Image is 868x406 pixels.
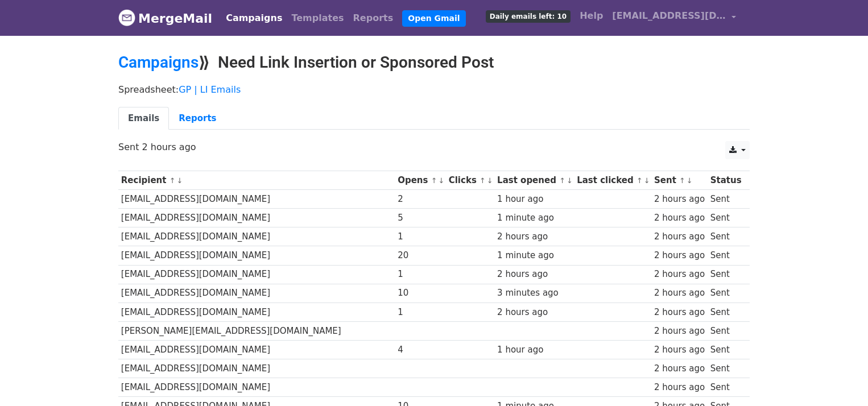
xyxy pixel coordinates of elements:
div: 2 hours ago [654,343,705,357]
a: ↓ [438,176,444,185]
div: 2 hours ago [654,306,705,319]
td: Sent [708,378,744,397]
th: Sent [651,171,708,190]
div: 1 [398,306,443,319]
th: Status [708,171,744,190]
td: [EMAIL_ADDRESS][DOMAIN_NAME] [118,284,395,303]
td: Sent [708,227,744,246]
div: 2 hours ago [497,306,571,319]
td: Sent [708,303,744,321]
a: Reports [169,107,226,130]
div: 2 hours ago [654,381,705,394]
div: 5 [398,212,443,225]
div: 1 hour ago [497,193,571,206]
div: 2 hours ago [497,268,571,281]
td: [EMAIL_ADDRESS][DOMAIN_NAME] [118,340,395,359]
span: [EMAIL_ADDRESS][DOMAIN_NAME] [612,9,726,23]
td: [EMAIL_ADDRESS][DOMAIN_NAME] [118,227,395,246]
img: MergeMail logo [118,9,135,26]
th: Clicks [446,171,494,190]
a: Emails [118,107,169,130]
td: [EMAIL_ADDRESS][DOMAIN_NAME] [118,303,395,321]
a: Templates [287,7,348,30]
a: [EMAIL_ADDRESS][DOMAIN_NAME] [607,5,741,31]
a: ↓ [487,176,493,185]
a: Reports [349,7,398,30]
div: 4 [398,343,443,357]
div: 2 hours ago [497,230,571,243]
div: 2 hours ago [654,249,705,262]
th: Last opened [494,171,574,190]
div: 2 hours ago [654,212,705,225]
div: 2 hours ago [654,193,705,206]
div: 2 hours ago [654,362,705,375]
td: Sent [708,209,744,227]
td: [EMAIL_ADDRESS][DOMAIN_NAME] [118,265,395,284]
td: Sent [708,265,744,284]
div: 3 minutes ago [497,287,571,300]
a: ↓ [176,176,183,185]
th: Recipient [118,171,395,190]
a: ↑ [679,176,685,185]
div: 2 [398,193,443,206]
td: Sent [708,359,744,378]
a: ↑ [636,176,643,185]
th: Opens [395,171,446,190]
a: Daily emails left: 10 [481,5,575,27]
a: ↓ [644,176,650,185]
td: [EMAIL_ADDRESS][DOMAIN_NAME] [118,359,395,378]
td: Sent [708,321,744,340]
a: Campaigns [221,7,287,30]
div: 20 [398,249,443,262]
p: Sent 2 hours ago [118,141,750,153]
td: Sent [708,340,744,359]
div: 1 minute ago [497,212,571,225]
td: [EMAIL_ADDRESS][DOMAIN_NAME] [118,246,395,265]
a: ↑ [431,176,437,185]
div: 2 hours ago [654,268,705,281]
div: 1 [398,230,443,243]
div: 1 [398,268,443,281]
span: Daily emails left: 10 [486,10,571,23]
td: [EMAIL_ADDRESS][DOMAIN_NAME] [118,209,395,227]
h2: ⟫ Need Link Insertion or Sponsored Post [118,53,750,72]
a: GP | LI Emails [179,84,241,95]
a: Help [575,5,607,27]
a: ↓ [567,176,573,185]
a: ↑ [559,176,565,185]
td: [EMAIL_ADDRESS][DOMAIN_NAME] [118,190,395,209]
div: 10 [398,287,443,300]
div: 2 hours ago [654,325,705,338]
a: ↓ [687,176,693,185]
td: [EMAIL_ADDRESS][DOMAIN_NAME] [118,378,395,397]
td: Sent [708,246,744,265]
a: Campaigns [118,53,199,72]
a: ↑ [170,176,176,185]
td: [PERSON_NAME][EMAIL_ADDRESS][DOMAIN_NAME] [118,321,395,340]
div: 2 hours ago [654,230,705,243]
a: MergeMail [118,6,212,30]
div: 1 minute ago [497,249,571,262]
a: Open Gmail [402,10,465,27]
div: 1 hour ago [497,343,571,357]
div: 2 hours ago [654,287,705,300]
a: ↑ [480,176,486,185]
th: Last clicked [574,171,651,190]
td: Sent [708,190,744,209]
p: Spreadsheet: [118,84,750,96]
td: Sent [708,284,744,303]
